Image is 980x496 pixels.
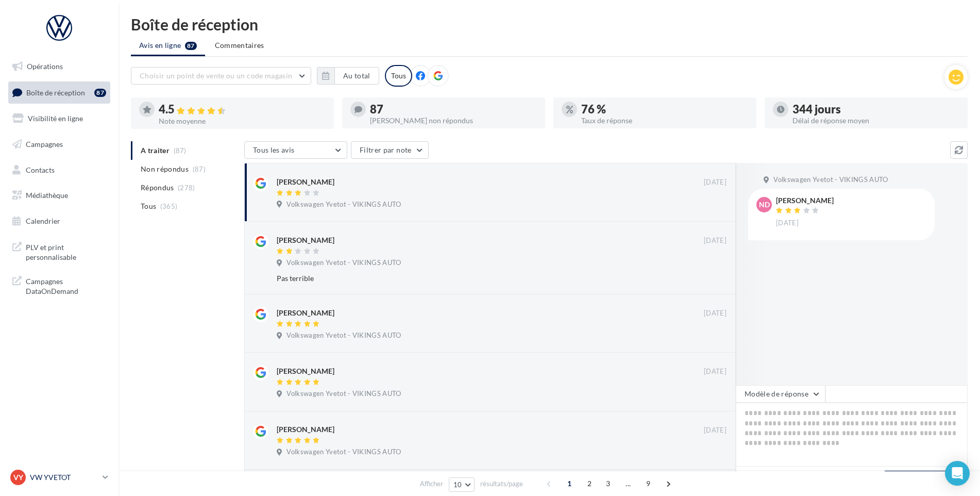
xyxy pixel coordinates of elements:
[26,165,55,174] span: Contacts
[159,118,326,125] div: Note moyenne
[27,62,63,71] span: Opérations
[792,117,959,124] div: Délai de réponse moyen
[759,200,770,210] span: ND
[193,165,206,173] span: (87)
[6,134,112,155] a: Campagnes
[286,258,401,268] span: Volkswagen Yvetot - VIKINGS AUTO
[131,67,311,85] button: Choisir un point de vente ou un code magasin
[792,104,959,115] div: 344 jours
[600,475,616,492] span: 3
[620,475,636,492] span: ...
[776,197,834,204] div: [PERSON_NAME]
[26,217,60,225] span: Calendrier
[704,426,726,435] span: [DATE]
[286,389,401,399] span: Volkswagen Yvetot - VIKINGS AUTO
[581,117,748,124] div: Taux de réponse
[277,308,334,318] div: [PERSON_NAME]
[6,56,112,77] a: Opérations
[385,65,412,87] div: Tous
[351,141,429,159] button: Filtrer par note
[286,200,401,209] span: Volkswagen Yvetot - VIKINGS AUTO
[277,424,334,435] div: [PERSON_NAME]
[581,104,748,115] div: 76 %
[277,273,660,284] div: Pas terrible
[160,202,178,210] span: (365)
[159,104,326,115] div: 4.5
[773,175,888,185] span: Volkswagen Yvetot - VIKINGS AUTO
[215,40,264,51] span: Commentaires
[6,159,112,181] a: Contacts
[131,16,968,32] div: Boîte de réception
[420,479,443,489] span: Afficher
[26,140,63,148] span: Campagnes
[334,67,379,85] button: Au total
[141,201,156,211] span: Tous
[453,481,462,489] span: 10
[253,145,295,154] span: Tous les avis
[30,472,98,483] p: VW YVETOT
[704,367,726,376] span: [DATE]
[6,210,112,232] a: Calendrier
[480,479,523,489] span: résultats/page
[6,108,112,129] a: Visibilité en ligne
[370,104,537,115] div: 87
[277,366,334,376] div: [PERSON_NAME]
[317,67,379,85] button: Au total
[6,185,112,206] a: Médiathèque
[704,309,726,318] span: [DATE]
[286,331,401,340] span: Volkswagen Yvetot - VIKINGS AUTO
[140,71,292,80] span: Choisir un point de vente ou un code magasin
[26,191,68,200] span: Médiathèque
[286,448,401,457] span: Volkswagen Yvetot - VIKINGS AUTO
[94,89,106,97] div: 87
[704,236,726,245] span: [DATE]
[8,468,110,487] a: VY VW YVETOT
[449,477,475,492] button: 10
[244,141,347,159] button: Tous les avis
[13,472,23,483] span: VY
[945,461,970,486] div: Open Intercom Messenger
[6,270,112,301] a: Campagnes DataOnDemand
[277,235,334,245] div: [PERSON_NAME]
[776,219,799,228] span: [DATE]
[6,81,112,104] a: Boîte de réception87
[561,475,578,492] span: 1
[26,88,85,96] span: Boîte de réception
[26,274,106,296] span: Campagnes DataOnDemand
[141,164,189,174] span: Non répondus
[26,240,106,262] span: PLV et print personnalisable
[704,178,726,187] span: [DATE]
[277,177,334,187] div: [PERSON_NAME]
[581,475,598,492] span: 2
[6,236,112,267] a: PLV et print personnalisable
[141,183,174,193] span: Répondus
[370,117,537,124] div: [PERSON_NAME] non répondus
[736,385,825,403] button: Modèle de réponse
[28,114,83,123] span: Visibilité en ligne
[178,184,195,192] span: (278)
[640,475,656,492] span: 9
